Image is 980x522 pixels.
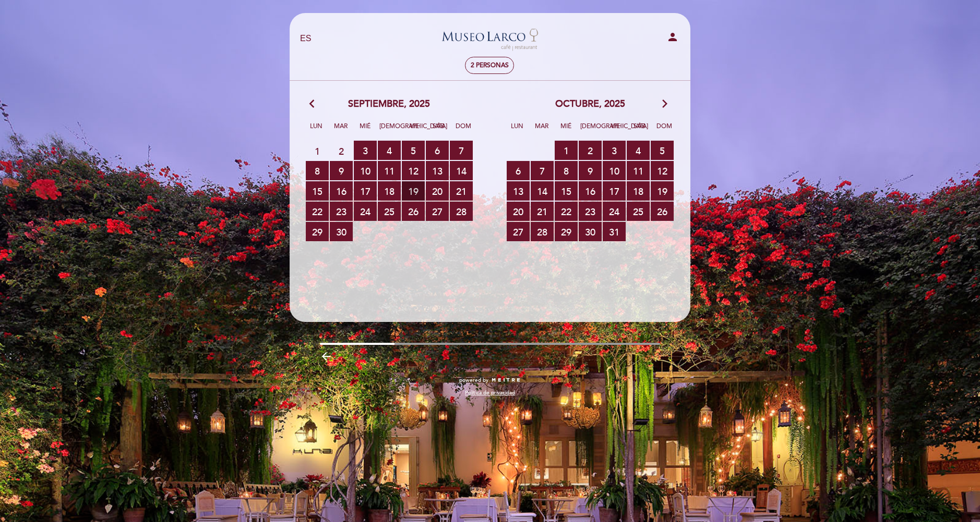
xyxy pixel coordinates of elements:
span: 13 [507,181,530,201]
span: 2 [330,141,353,160]
span: Vie [605,121,626,140]
span: 29 [555,222,578,241]
span: Mié [556,121,577,140]
span: 13 [426,161,449,180]
span: 12 [402,161,425,180]
span: 7 [531,161,554,180]
span: 31 [603,222,626,241]
span: 5 [402,141,425,160]
span: 14 [450,161,473,180]
span: 19 [651,181,674,201]
span: 17 [354,181,377,201]
i: person [666,31,679,43]
span: septiembre, 2025 [348,97,430,111]
span: 26 [651,202,674,221]
span: Mar [330,121,351,140]
span: 2 personas [471,61,509,69]
span: 24 [354,202,377,221]
span: 5 [651,141,674,160]
span: 18 [378,181,401,201]
span: 23 [330,202,353,221]
span: [DEMOGRAPHIC_DATA] [379,121,400,140]
span: 4 [627,141,650,160]
span: Vie [404,121,425,140]
span: Sáb [629,121,650,140]
span: 3 [354,141,377,160]
span: 6 [426,141,449,160]
a: powered by [459,377,521,384]
span: Lun [507,121,528,140]
i: arrow_back_ios [309,97,319,111]
span: Sáb [428,121,449,140]
img: MEITRE [491,378,521,383]
span: powered by [459,377,488,384]
span: 1 [555,141,578,160]
span: Dom [453,121,474,140]
span: Mié [355,121,376,140]
span: 9 [330,161,353,180]
span: 12 [651,161,674,180]
span: 8 [555,161,578,180]
span: Mar [531,121,552,140]
span: 18 [627,181,650,201]
span: 10 [603,161,626,180]
span: 11 [378,161,401,180]
span: 8 [306,161,329,180]
span: 26 [402,202,425,221]
span: 20 [507,202,530,221]
span: Dom [654,121,675,140]
span: Lun [306,121,327,140]
span: 2 [579,141,602,160]
span: 15 [555,181,578,201]
span: 6 [507,161,530,180]
span: 24 [603,202,626,221]
span: 28 [531,222,554,241]
span: 14 [531,181,554,201]
span: 25 [378,202,401,221]
span: 4 [378,141,401,160]
span: 27 [507,222,530,241]
span: 28 [450,202,473,221]
span: 30 [579,222,602,241]
span: 21 [531,202,554,221]
span: 27 [426,202,449,221]
span: 23 [579,202,602,221]
i: arrow_forward_ios [660,97,670,111]
span: 15 [306,181,329,201]
span: 29 [306,222,329,241]
span: 1 [306,141,329,160]
span: 17 [603,181,626,201]
span: 10 [354,161,377,180]
span: 25 [627,202,650,221]
span: 19 [402,181,425,201]
span: 21 [450,181,473,201]
a: Política de privacidad [465,389,515,396]
span: octubre, 2025 [555,97,625,111]
span: 16 [579,181,602,201]
span: [DEMOGRAPHIC_DATA] [580,121,601,140]
span: 30 [330,222,353,241]
span: 11 [627,161,650,180]
span: 7 [450,141,473,160]
span: 20 [426,181,449,201]
a: Museo [PERSON_NAME][GEOGRAPHIC_DATA] - Restaurant [424,24,555,53]
span: 3 [603,141,626,160]
span: 22 [306,202,329,221]
span: 16 [330,181,353,201]
span: 9 [579,161,602,180]
button: person [666,31,679,47]
i: arrow_backward [320,350,332,363]
span: 22 [555,202,578,221]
